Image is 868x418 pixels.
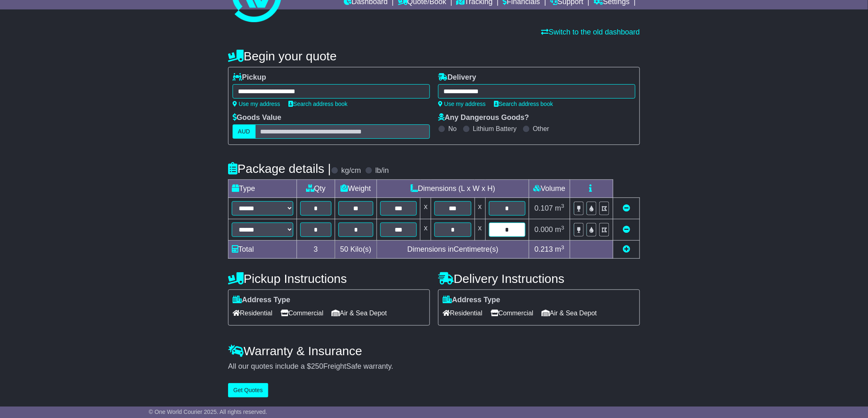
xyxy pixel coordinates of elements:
[288,101,347,107] a: Search address book
[448,125,457,133] label: No
[542,307,597,319] span: Air & Sea Depot
[233,101,280,107] a: Use my address
[228,383,268,397] button: Get Quotes
[340,245,348,253] span: 50
[228,180,297,198] td: Type
[233,124,256,139] label: AUD
[535,245,553,253] span: 0.213
[335,180,377,198] td: Weight
[233,113,281,122] label: Goods Value
[561,203,564,209] sup: 3
[228,272,430,285] h4: Pickup Instructions
[438,101,486,107] a: Use my address
[297,180,335,198] td: Qty
[228,49,640,63] h4: Begin your quote
[535,225,553,234] span: 0.000
[535,204,553,212] span: 0.107
[297,241,335,259] td: 3
[623,204,630,212] a: Remove this item
[491,307,533,319] span: Commercial
[377,180,529,198] td: Dimensions (L x W x H)
[555,204,564,212] span: m
[233,73,266,82] label: Pickup
[443,296,500,305] label: Address Type
[233,307,272,319] span: Residential
[420,198,431,219] td: x
[228,344,640,358] h4: Warranty & Insurance
[473,125,517,133] label: Lithium Battery
[438,113,529,122] label: Any Dangerous Goods?
[335,241,377,259] td: Kilo(s)
[561,244,564,250] sup: 3
[228,162,331,175] h4: Package details |
[475,198,485,219] td: x
[233,296,290,305] label: Address Type
[475,219,485,241] td: x
[529,180,570,198] td: Volume
[332,307,387,319] span: Air & Sea Depot
[377,241,529,259] td: Dimensions in Centimetre(s)
[438,272,640,285] h4: Delivery Instructions
[443,307,482,319] span: Residential
[541,28,640,36] a: Switch to the old dashboard
[228,362,640,371] div: All our quotes include a $ FreightSafe warranty.
[149,409,267,415] span: © One World Courier 2025. All rights reserved.
[623,245,630,253] a: Add new item
[555,245,564,253] span: m
[555,225,564,234] span: m
[228,241,297,259] td: Total
[341,166,361,175] label: kg/cm
[623,225,630,234] a: Remove this item
[494,101,553,107] a: Search address book
[311,362,323,370] span: 250
[420,219,431,241] td: x
[375,166,389,175] label: lb/in
[281,307,323,319] span: Commercial
[561,225,564,231] sup: 3
[438,73,476,82] label: Delivery
[533,125,549,133] label: Other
